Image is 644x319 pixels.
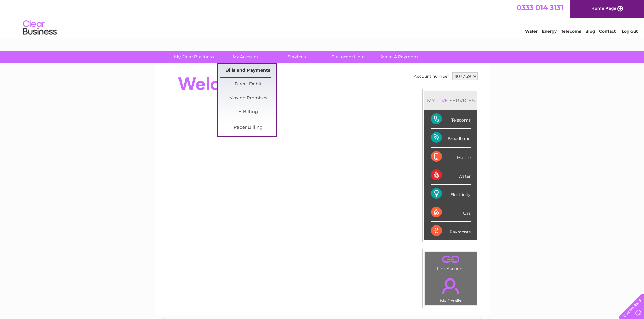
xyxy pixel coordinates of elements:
div: Gas [431,203,471,222]
a: Customer Help [320,51,376,63]
a: Blog [585,29,595,34]
a: 0333 014 3131 [517,3,563,12]
div: Mobile [431,148,471,166]
div: Payments [431,222,471,240]
a: Bills and Payments [220,64,276,77]
div: Telecoms [431,110,471,129]
a: E-Billing [220,105,276,119]
a: Water [525,29,538,34]
a: . [427,254,475,265]
a: Direct Debit [220,78,276,91]
a: Make A Payment [372,51,427,63]
a: Services [269,51,325,63]
div: Broadband [431,129,471,147]
a: Energy [542,29,557,34]
td: Link Account [425,251,477,273]
a: Contact [599,29,616,34]
div: LIVE [435,97,449,104]
a: Paper Billing [220,121,276,134]
a: Telecoms [561,29,581,34]
a: Moving Premises [220,91,276,105]
div: Clear Business is a trading name of Verastar Limited (registered in [GEOGRAPHIC_DATA] No. 3667643... [163,4,482,33]
div: Water [431,166,471,185]
a: My Clear Business [166,51,222,63]
div: MY SERVICES [424,91,477,110]
a: Log out [622,29,638,34]
td: Account number [412,71,451,82]
a: My Account [217,51,273,63]
img: logo.png [23,18,57,38]
div: Electricity [431,185,471,203]
a: . [427,274,475,298]
td: My Details [425,272,477,305]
